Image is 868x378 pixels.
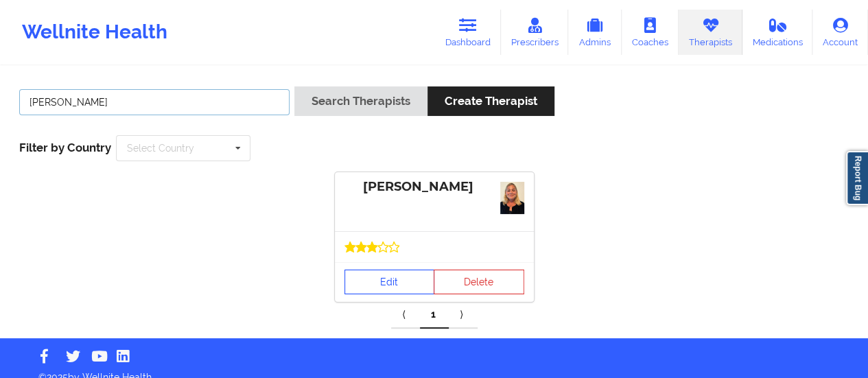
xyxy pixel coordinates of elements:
button: Delete [434,270,524,294]
button: Search Therapists [294,86,427,116]
span: Filter by Country [19,141,111,154]
a: 1 [420,301,449,329]
a: Coaches [622,10,679,55]
a: Report Bug [846,151,868,205]
a: Prescribers [501,10,569,55]
a: Dashboard [435,10,501,55]
div: Select Country [127,143,194,153]
button: Create Therapist [427,86,554,116]
input: Search Keywords [19,89,290,115]
a: Edit [344,270,435,294]
img: 9696347c-20c9-4f40-b11b-5741ec7b74a0unnamed.jpg [500,182,524,214]
div: [PERSON_NAME] [344,179,524,195]
a: Therapists [679,10,742,55]
a: Medications [742,10,813,55]
a: Account [812,10,868,55]
a: Next item [449,301,478,329]
a: Previous item [391,301,420,329]
a: Admins [568,10,622,55]
div: Pagination Navigation [391,301,478,329]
